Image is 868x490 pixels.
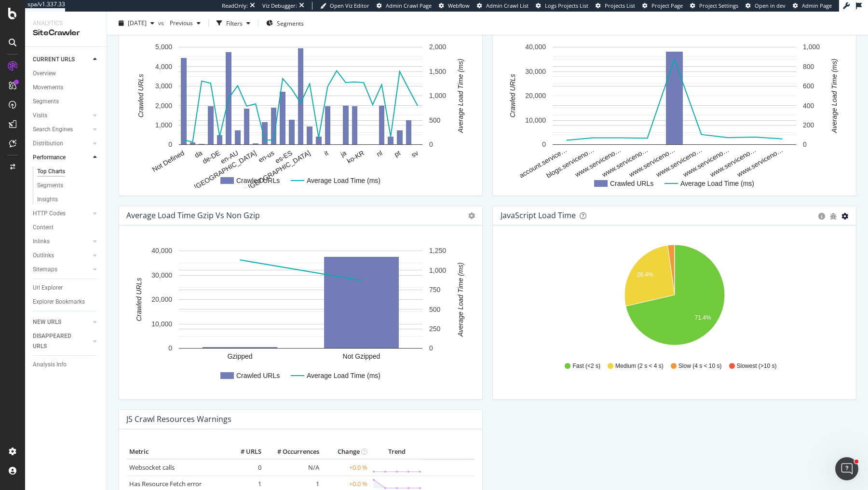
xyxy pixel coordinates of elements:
[33,283,100,293] a: Url Explorer
[155,102,172,110] text: 2,000
[457,263,464,337] text: Average Load Time (ms)
[678,362,722,370] span: Slow (4 s < 10 s)
[166,15,204,31] button: Previous
[486,2,529,9] span: Admin Crawl List
[37,195,58,205] div: Insights
[33,209,90,219] a: HTTP Codes
[115,15,158,31] button: [DATE]
[536,2,588,10] a: Logs Projects List
[137,74,145,117] text: Crawled URLs
[33,251,54,261] div: Outlinks
[33,83,63,93] div: Movements
[830,59,838,134] text: Average Load Time (ms)
[803,43,820,51] text: 1,000
[33,317,61,327] div: NEW URLS
[33,223,100,233] a: Content
[227,352,252,360] text: Gzipped
[37,167,100,177] a: Top Charts
[201,149,221,165] text: de-DE
[320,2,369,10] a: Open Viz Editor
[33,331,90,351] a: DISAPPEARED URLS
[33,360,67,370] div: Analysis Info
[225,445,264,459] th: # URLS
[501,241,849,353] svg: A chart.
[129,463,175,472] a: Websocket calls
[501,210,576,220] div: JavaScript Load Time
[277,19,304,27] span: Segments
[126,413,231,426] h4: JS Crawl Resources Warnings
[151,295,172,303] text: 20,000
[37,181,63,191] div: Segments
[135,278,143,321] text: Crawled URLs
[33,297,100,307] a: Explorer Bookmarks
[151,247,172,254] text: 40,000
[184,149,258,196] text: en-[GEOGRAPHIC_DATA]
[375,149,383,158] text: nl
[410,149,420,159] text: sv
[33,97,59,107] div: Segments
[37,181,100,191] a: Segments
[262,15,308,31] button: Segments
[330,2,369,9] span: Open Viz Editor
[596,2,635,10] a: Projects List
[525,92,546,99] text: 20,000
[127,445,225,459] th: Metric
[339,149,347,158] text: ja
[307,177,380,184] text: Average Load Time (ms)
[33,237,50,247] div: Inlinks
[33,317,90,327] a: NEW URLS
[33,69,56,79] div: Overview
[33,19,99,28] div: Analytics
[572,362,600,370] span: Fast (<2 s)
[307,372,380,379] text: Average Load Time (ms)
[803,121,814,129] text: 200
[651,2,683,9] span: Project Page
[429,266,446,274] text: 1,000
[33,28,99,39] div: SiteCrawler
[127,37,475,188] div: A chart.
[429,286,441,294] text: 750
[429,306,441,313] text: 500
[127,241,475,392] svg: A chart.
[33,265,90,275] a: Sitemaps
[386,2,432,9] span: Admin Crawl Page
[33,251,90,261] a: Outlinks
[262,2,297,10] div: Viz Debugger:
[545,2,588,9] span: Logs Projects List
[128,19,147,27] span: 2025 Sep. 12th
[168,344,172,352] text: 0
[501,37,849,188] svg: A chart.
[257,149,275,164] text: en-us
[168,140,172,148] text: 0
[33,97,100,107] a: Segments
[429,344,433,352] text: 0
[241,149,312,194] text: fr-[GEOGRAPHIC_DATA]
[429,140,433,148] text: 0
[37,167,65,177] div: Top Charts
[33,265,57,275] div: Sitemaps
[615,362,664,370] span: Medium (2 s < 4 s)
[690,2,738,10] a: Project Settings
[33,69,100,79] a: Overview
[429,43,446,51] text: 2,000
[158,19,166,27] span: vs
[33,111,90,121] a: Visits
[33,209,66,219] div: HTTP Codes
[33,153,90,163] a: Performance
[323,149,329,157] text: it
[755,2,786,9] span: Open in dev
[33,297,85,307] div: Explorer Bookmarks
[746,2,786,10] a: Open in dev
[370,445,424,459] th: Trend
[610,180,653,187] text: Crawled URLs
[830,213,837,220] div: bug
[477,2,529,10] a: Admin Crawl List
[448,2,470,9] span: Webflow
[155,43,172,51] text: 5,000
[637,271,653,278] text: 26.4%
[33,283,63,293] div: Url Explorer
[429,247,446,254] text: 1,250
